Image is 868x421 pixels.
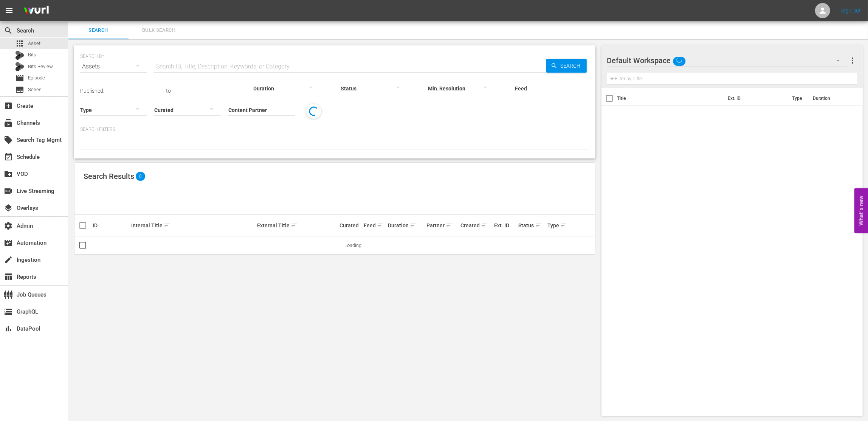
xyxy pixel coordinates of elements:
span: sort [377,222,384,229]
span: Bits Review [28,63,53,70]
div: External Title [257,221,337,230]
span: sort [481,222,488,229]
button: more_vert [848,51,857,70]
div: Duration [388,221,424,230]
span: sort [560,222,567,229]
span: Loading... [344,242,365,248]
span: Automation [4,238,13,247]
button: Open Feedback Widget [854,188,868,233]
span: Series [28,86,42,93]
span: Search [4,26,13,35]
span: more_vert [848,56,857,65]
span: Search [558,59,587,73]
span: 0 [136,172,145,181]
th: Type [787,88,808,109]
th: Title [617,88,724,109]
span: Asset [15,39,24,48]
span: sort [291,222,298,229]
th: Ext. ID [723,88,787,109]
button: Search [546,59,587,73]
span: DataPool [4,324,13,333]
span: Admin [4,221,13,230]
span: Live Streaming [4,186,13,196]
span: sort [446,222,453,229]
span: Job Queues [4,290,13,299]
span: Bits [28,51,36,59]
div: Feed [364,221,386,230]
span: Create [4,101,13,110]
span: Episode [15,74,24,83]
div: Bits Review [15,62,24,71]
div: Internal Title [131,221,255,230]
span: Search Results [84,172,134,181]
span: sort [164,222,170,229]
div: ID [93,222,129,228]
span: sort [410,222,417,229]
span: Asset [28,40,40,47]
span: Schedule [4,152,13,162]
span: Channels [4,118,13,127]
div: Bits [15,51,24,60]
a: Sign Out [841,8,861,14]
div: Assets [80,56,147,77]
div: Partner [426,221,458,230]
th: Duration [808,88,854,109]
img: ans4CAIJ8jUAAAAAAAAAAAAAAAAAAAAAAAAgQb4GAAAAAAAAAAAAAAAAAAAAAAAAJMjXAAAAAAAAAAAAAAAAAAAAAAAAgAT5G... [18,2,54,20]
div: Status [519,221,546,230]
span: Bulk Search [133,26,184,35]
span: to [166,88,171,94]
span: VOD [4,169,13,179]
span: Reports [4,272,13,281]
span: Search Tag Mgmt [4,135,13,144]
span: Series [15,85,24,94]
p: Search Filters: [80,126,589,133]
span: menu [5,6,14,15]
div: Type [547,221,564,230]
div: Default Workspace [607,50,847,71]
span: Published: [80,88,104,94]
span: Ingestion [4,255,13,264]
div: Ext. ID [494,222,516,228]
span: Overlays [4,204,13,213]
div: Created [460,221,492,230]
span: GraphQL [4,307,13,316]
span: sort [535,222,542,229]
span: Episode [28,74,45,82]
div: Curated [339,222,361,228]
span: Search [73,26,124,35]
